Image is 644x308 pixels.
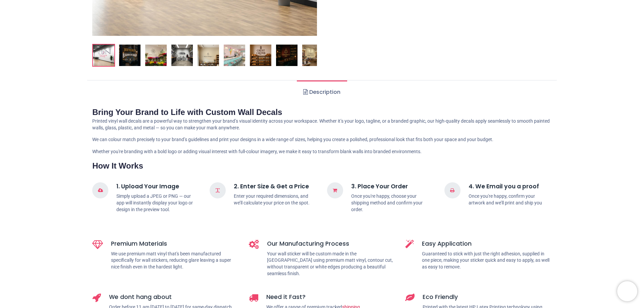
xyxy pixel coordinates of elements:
strong: 4. We Email you a proof [469,182,539,190]
strong: 2. Enter Size & Get a Price [234,182,309,190]
h5: Eco Friendly [423,293,552,301]
p: Enter your required dimensions, and we’ll calculate your price on the spot. [234,193,317,206]
strong: Bring Your Brand to Life with Custom Wall Decals [92,108,282,117]
img: Custom Wall Sticker - Logo or Artwork Printing - Upload your design [145,45,167,66]
h5: Premium Materials [111,240,239,248]
img: Custom Wall Sticker - Logo or Artwork Printing - Upload your design [250,45,271,66]
img: Custom Wall Sticker - Logo or Artwork Printing - Upload your design [119,45,141,66]
img: Custom Wall Sticker - Logo or Artwork Printing - Upload your design [302,45,324,66]
p: Once you're happy, choose your shipping method and confirm your order. [351,193,434,213]
h5: Need it Fast? [266,293,395,301]
strong: 3. Place Your Order [351,182,408,190]
h5: Our Manufacturing Process [267,240,395,248]
img: Custom Wall Sticker - Logo or Artwork Printing - Upload your design [224,45,245,66]
strong: How It Works [92,161,143,170]
p: Your wall sticker will be custom made in the [GEOGRAPHIC_DATA] using premium matt vinyl, contour ... [267,251,395,277]
p: Whether you're branding with a bold logo or adding visual interest with full-colour imagery, we m... [92,148,552,155]
p: Once you're happy, confirm your artwork and we’ll print and ship you [469,193,552,206]
h5: Easy Application [422,240,552,248]
p: Simply upload a JPEG or PNG — our app will instantly display your logo or design in the preview t... [116,193,200,213]
p: Guaranteed to stick with just the right adhesion, supplied in one piece, making your sticker quic... [422,251,552,270]
p: We use premium matt vinyl that's been manufactured specifically for wall stickers, reducing glare... [111,251,239,270]
a: Description [297,80,347,104]
img: Custom Wall Sticker - Logo or Artwork Printing - Upload your design [171,45,193,66]
p: Printed vinyl wall decals are a powerful way to strengthen your brand’s visual identity across yo... [92,118,552,131]
img: Custom Wall Sticker - Logo or Artwork Printing - Upload your design [198,45,219,66]
img: Custom Wall Sticker - Logo or Artwork Printing - Upload your design [93,45,114,66]
p: We can colour match precisely to your brand’s guidelines and print your designs in a wide range o... [92,136,552,143]
img: Custom Wall Sticker - Logo or Artwork Printing - Upload your design [276,45,298,66]
strong: 1. Upload Your Image [116,182,179,190]
iframe: Brevo live chat [617,281,637,301]
h5: We dont hang about [109,293,239,301]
